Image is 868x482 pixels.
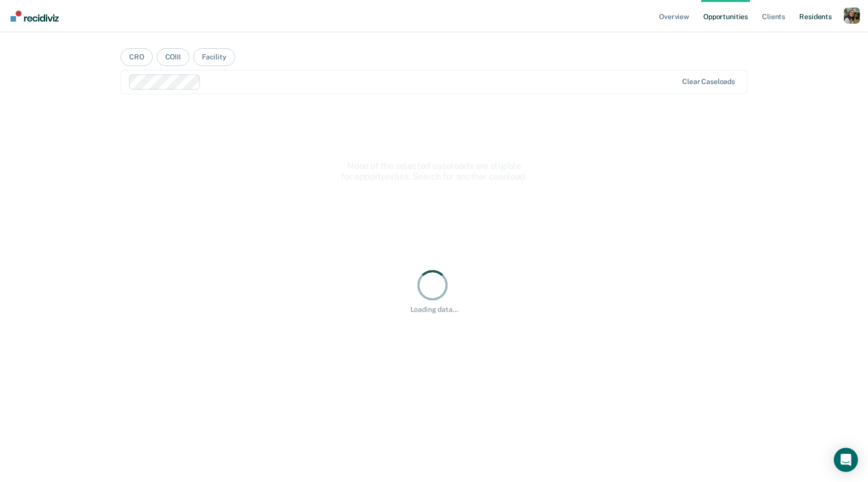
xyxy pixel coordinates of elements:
[11,11,59,22] img: Recidiviz
[844,8,860,24] button: Profile dropdown button
[193,48,235,66] button: Facility
[157,48,189,66] button: COIII
[834,448,858,472] div: Open Intercom Messenger
[682,77,735,86] div: Clear caseloads
[410,305,458,314] div: Loading data...
[121,48,153,66] button: CRO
